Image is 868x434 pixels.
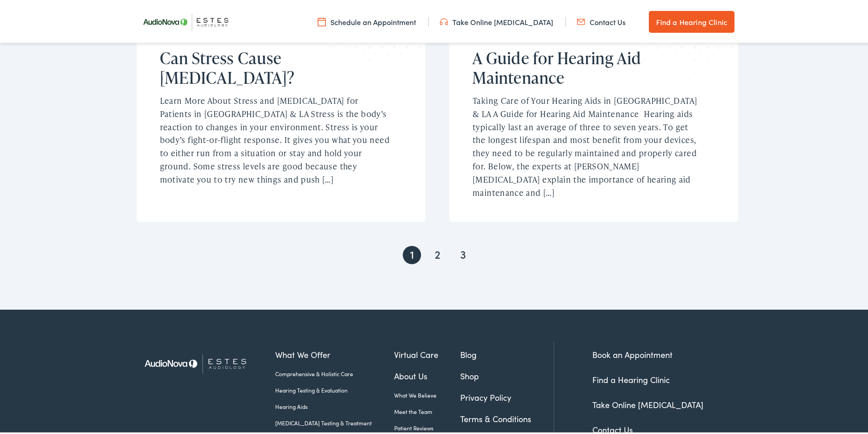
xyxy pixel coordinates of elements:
a: Patient Reviews [394,422,461,430]
a: Hearing Testing & Evaluation [275,384,394,393]
a: Contact Us [592,422,633,434]
h2: A Guide for Hearing Aid Maintenance [473,46,704,86]
a: Goto Page 3 [454,244,472,262]
a: What We Believe [394,389,461,398]
a: Blog [460,347,554,359]
a: Goto Page 2 [428,244,447,262]
img: Estes Audiology [137,340,262,384]
a: What We Offer [275,347,394,359]
a: Find a Hearing Clinic [592,372,670,383]
img: utility icon [577,15,585,25]
a: Terms & Conditions [460,411,554,423]
a: Shop [460,368,554,380]
a: Contact Us [577,15,626,25]
a: Schedule an Appointment [318,15,416,25]
a: Hearing Aids [275,401,394,409]
a: Take Online [MEDICAL_DATA] [440,15,553,25]
a: [MEDICAL_DATA] Testing & Treatment [275,417,394,425]
a: Comprehensive & Holistic Care [275,368,394,376]
a: Book an Appointment [592,347,673,358]
p: Learn More About Stress and [MEDICAL_DATA] for Patients in [GEOGRAPHIC_DATA] & LA Stress is the b... [160,92,391,184]
a: Meet the Team [394,406,461,414]
img: utility icon [440,15,448,25]
p: Taking Care of Your Hearing Aids in [GEOGRAPHIC_DATA] & LA A Guide for Hearing Aid Maintenance He... [473,92,704,197]
h2: Can Stress Cause [MEDICAL_DATA]? [160,46,391,86]
a: About Us [394,368,461,380]
a: Privacy Policy [460,389,554,402]
a: Take Online [MEDICAL_DATA] [592,397,704,408]
img: utility icon [318,15,326,25]
a: Find a Hearing Clinic [649,9,734,31]
span: Current page, page 1 [403,244,421,262]
a: Virtual Care [394,347,461,359]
